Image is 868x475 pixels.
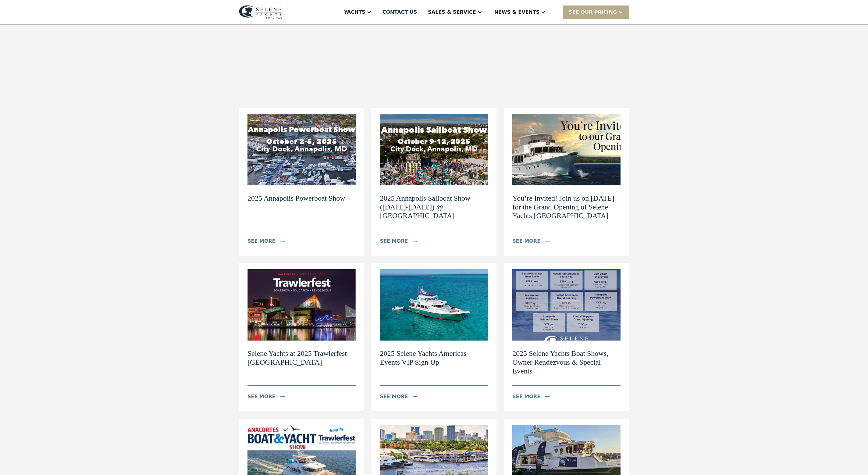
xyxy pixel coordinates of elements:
h2: 2025 Selene Yachts Americas Events VIP Sign Up [380,349,488,367]
img: logo [239,5,282,19]
div: see more [247,393,276,400]
a: Selene Yachts at 2025 Trawlerfest [GEOGRAPHIC_DATA]see moreicon [239,263,364,411]
div: Sales & Service [428,9,476,16]
img: icon [545,395,550,398]
img: icon [280,395,285,398]
div: SEE Our Pricing [563,5,629,19]
img: icon [545,240,550,242]
a: 2025 Annapolis Sailboat Show ([DATE]-[DATE]) @ [GEOGRAPHIC_DATA]see moreicon [372,108,497,256]
div: Yachts [344,9,365,16]
div: see more [512,237,540,245]
h2: 2025 Annapolis Sailboat Show ([DATE]-[DATE]) @ [GEOGRAPHIC_DATA] [380,194,488,220]
div: see more [512,393,540,400]
div: SEE Our Pricing [569,9,617,16]
h2: You’re Invited! Join us on [DATE] for the Grand Opening of Selene Yachts [GEOGRAPHIC_DATA] [512,194,621,220]
div: Contact US [382,9,417,16]
img: icon [413,240,417,242]
div: see more [247,237,276,245]
a: 2025 Annapolis Powerboat Showsee moreicon [239,108,364,256]
a: 2025 Selene Yachts Americas Events VIP Sign Upsee moreicon [372,263,497,411]
a: 2025 Selene Yachts Boat Shows, Owner Rendezvous & Special Eventssee moreicon [504,263,629,411]
img: icon [280,240,285,242]
a: You’re Invited! Join us on [DATE] for the Grand Opening of Selene Yachts [GEOGRAPHIC_DATA]see mor... [504,108,629,256]
h2: Selene Yachts at 2025 Trawlerfest [GEOGRAPHIC_DATA] [247,349,356,367]
div: see more [380,237,408,245]
img: icon [413,395,417,398]
div: see more [380,393,408,400]
h2: 2025 Annapolis Powerboat Show [247,194,345,203]
div: News & EVENTS [494,9,540,16]
h2: 2025 Selene Yachts Boat Shows, Owner Rendezvous & Special Events [512,349,621,375]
